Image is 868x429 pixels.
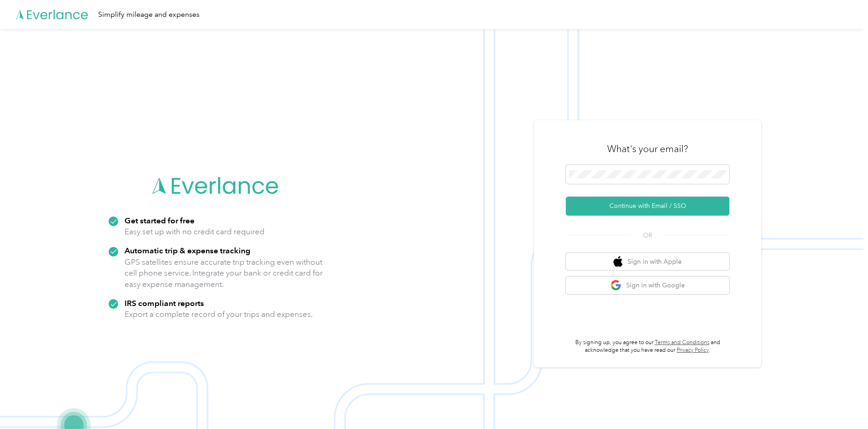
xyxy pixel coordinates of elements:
button: apple logoSign in with Apple [566,253,729,271]
p: Easy set up with no credit card required [125,226,264,237]
strong: Get started for free [125,216,195,225]
p: GPS satellites ensure accurate trip tracking even without cell phone service. Integrate your bank... [125,256,323,290]
button: Continue with Email / SSO [566,197,729,216]
button: google logoSign in with Google [566,276,729,294]
img: google logo [610,280,622,291]
span: OR [632,231,663,240]
a: Terms and Conditions [655,339,709,346]
p: Export a complete record of your trips and expenses. [125,309,313,320]
h3: What's your email? [607,143,688,155]
img: apple logo [614,256,623,267]
a: Privacy Policy [677,347,709,354]
p: By signing up, you agree to our and acknowledge that you have read our . [566,339,729,355]
div: Simplify mileage and expenses [98,9,200,20]
strong: IRS compliant reports [125,298,204,308]
strong: Automatic trip & expense tracking [125,246,250,255]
